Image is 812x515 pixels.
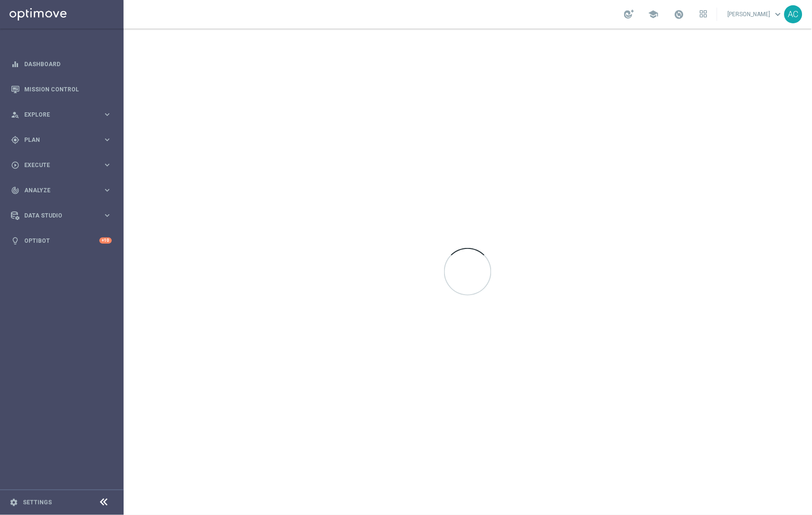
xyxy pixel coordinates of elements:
[784,5,802,23] div: AC
[24,188,103,193] span: Analyze
[24,137,103,143] span: Plan
[24,228,99,253] a: Optibot
[11,186,19,195] i: track_changes
[11,237,19,245] i: lightbulb
[103,160,112,169] i: keyboard_arrow_right
[11,186,103,195] div: Analyze
[23,500,52,505] a: Settings
[24,77,112,102] a: Mission Control
[648,9,659,20] span: school
[24,162,103,168] span: Execute
[773,9,783,20] span: keyboard_arrow_down
[10,498,18,507] i: settings
[24,213,103,218] span: Data Studio
[103,211,112,220] i: keyboard_arrow_right
[103,110,112,119] i: keyboard_arrow_right
[11,77,112,102] div: Mission Control
[11,136,103,144] div: Plan
[103,186,112,195] i: keyboard_arrow_right
[11,51,112,77] div: Dashboard
[103,135,112,144] i: keyboard_arrow_right
[11,110,103,119] div: Explore
[11,161,103,169] div: Execute
[727,7,784,21] a: [PERSON_NAME]
[99,238,112,244] div: +10
[11,161,19,169] i: play_circle_outline
[11,228,112,253] div: Optibot
[24,51,112,77] a: Dashboard
[11,211,103,220] div: Data Studio
[24,112,103,118] span: Explore
[11,136,19,144] i: gps_fixed
[11,110,19,119] i: person_search
[11,60,19,69] i: equalizer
